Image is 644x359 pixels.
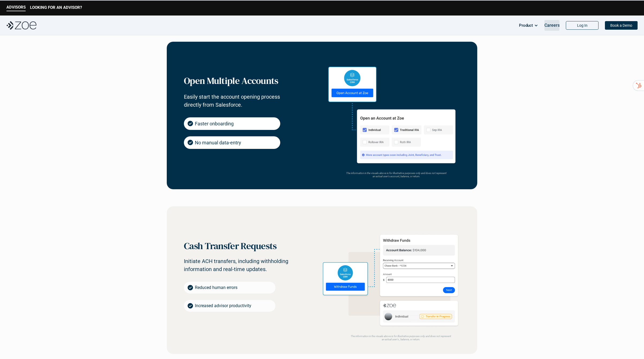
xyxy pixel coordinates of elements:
p: Book a Demo [610,23,632,28]
p: Careers [544,23,560,28]
h3: Cash Transfer Requests [184,241,297,251]
a: Careers [544,20,559,31]
p: Reduced human errors [195,284,237,291]
em: an actual user's , balance, or return. [382,338,420,341]
p: Increased advisor productivity [195,303,251,309]
p: No manual data-entry [195,139,241,146]
p: Log In [577,23,588,28]
p: Faster onboarding [195,120,234,127]
a: Log In [566,21,598,30]
h3: Open Multiple Accounts [184,75,297,86]
em: The information in the visuals above is for illustrative purposes only and does not represent [351,335,451,338]
p: Easily start the account opening process directly from Salesforce. [184,92,297,109]
p: ADVISORS [6,5,26,10]
p: Product [519,21,533,29]
a: Book a Demo [605,21,638,30]
p: LOOKING FOR AN ADVISOR? [30,5,82,10]
em: an actual user's account, balance, or return. [373,175,420,178]
p: Initiate ACH transfers, including withholding information and real-time updates. [184,257,297,273]
em: The information in the visuals above is for illustrative purposes only and does not represent [346,172,446,175]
